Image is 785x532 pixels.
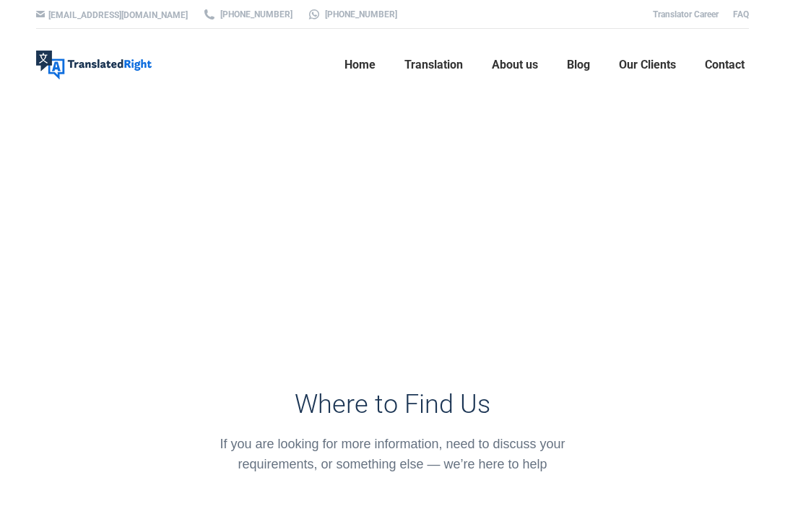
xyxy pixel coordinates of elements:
[344,58,376,72] span: Home
[36,51,152,79] img: Translated Right
[36,208,504,253] h1: Contact Us
[705,58,745,72] span: Contact
[48,10,188,20] a: [EMAIL_ADDRESS][DOMAIN_NAME]
[404,58,463,72] span: Translation
[202,8,292,21] a: [PHONE_NUMBER]
[340,42,380,88] a: Home
[567,58,590,72] span: Blog
[220,389,565,419] h3: Where to Find Us
[307,8,397,21] a: [PHONE_NUMBER]
[400,42,467,88] a: Translation
[701,42,749,88] a: Contact
[563,42,594,88] a: Blog
[615,42,680,88] a: Our Clients
[487,42,542,88] a: About us
[220,434,565,474] div: If you are looking for more information, need to discuss your requirements, or something else — w...
[619,58,676,72] span: Our Clients
[492,58,538,72] span: About us
[733,9,749,19] a: FAQ
[653,9,719,19] a: Translator Career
